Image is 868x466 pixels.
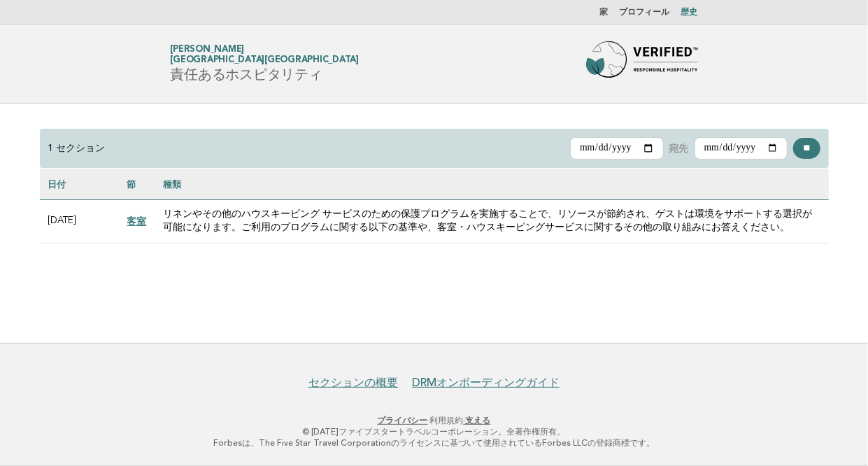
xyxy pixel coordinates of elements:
a: · [464,416,466,425]
a: 歴史 [681,8,698,17]
a: [PERSON_NAME][GEOGRAPHIC_DATA][GEOGRAPHIC_DATA] [171,45,360,64]
td: [DATE] [40,200,119,243]
a: 家 [600,8,609,17]
a: プライバシー [378,416,428,425]
th: 節 [118,169,155,200]
font: [PERSON_NAME] [171,45,245,54]
th: 日付 [40,169,119,200]
font: 責任あるホスピタリティ [171,66,322,83]
p: © [DATE]ファイブスタートラベルコーポレーション。全著作権所有。 [20,426,848,437]
th: 種類 [155,169,828,200]
label: 宛先 [669,142,689,155]
p: Forbesは、The Five Star Travel Corporationのライセンスに基づいて使用されているForbes LLCの登録商標です。 [20,437,848,449]
a: セクションの概要 [308,376,398,390]
font: ·利用規約 [378,416,491,425]
span: [GEOGRAPHIC_DATA][GEOGRAPHIC_DATA] [171,56,360,65]
p: 1 セクション [48,142,106,155]
a: 支える [466,416,491,425]
a: DRMオンボーディングガイド [412,376,560,390]
td: リネンやその他のハウスキーピング サービスのための保護プログラムを実施することで、リソースが節約され、ゲストは環境をサポートする選択が可能になります。ご利用のプログラムに関する以下の基準や、客室... [155,200,828,243]
img: フォーブス旅行ガイド [586,41,698,86]
a: プロフィール [620,8,670,17]
a: 客室 [127,216,146,227]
